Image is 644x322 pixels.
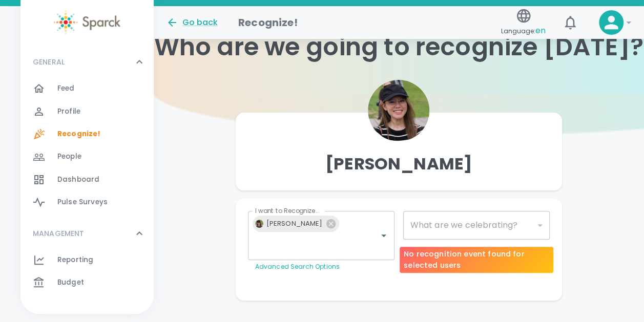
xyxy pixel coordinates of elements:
[154,33,644,61] h1: Who are we going to recognize [DATE]?
[20,77,154,100] a: Feed
[535,25,546,36] span: en
[377,228,391,243] button: Open
[54,10,120,34] img: Sparck logo
[33,228,85,239] p: MANAGEMENT
[255,262,340,271] a: Advanced Search Options
[20,10,154,34] a: Sparck logo
[57,175,99,185] span: Dashboard
[57,255,93,265] span: Reporting
[166,16,218,29] button: Go back
[57,197,108,207] span: Pulse Surveys
[20,218,154,249] div: MANAGEMENT
[57,152,81,162] span: People
[20,47,154,77] div: GENERAL
[57,106,80,117] span: Profile
[260,218,329,229] span: [PERSON_NAME]
[255,206,319,215] label: I want to Recognize...
[20,249,154,271] a: Reporting
[255,220,263,228] img: Picture of Dania Ear
[400,247,553,273] div: No recognition event found for selected users
[57,277,84,288] span: Budget
[20,191,154,213] a: Pulse Surveys
[20,77,154,218] div: GENERAL
[20,168,154,191] a: Dashboard
[238,14,298,31] h1: Recognize!
[253,216,340,232] div: Picture of Dania Ear[PERSON_NAME]
[368,80,429,141] img: Picture of Dania Ear
[497,5,550,41] button: Language:en
[501,24,546,38] span: Language:
[20,271,154,294] a: Budget
[325,154,472,174] h4: [PERSON_NAME]
[20,249,154,298] div: MANAGEMENT
[57,83,75,94] span: Feed
[20,145,154,168] a: People
[20,123,154,145] a: Recognize!
[20,100,154,123] a: Profile
[57,129,101,139] span: Recognize!
[33,57,65,67] p: GENERAL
